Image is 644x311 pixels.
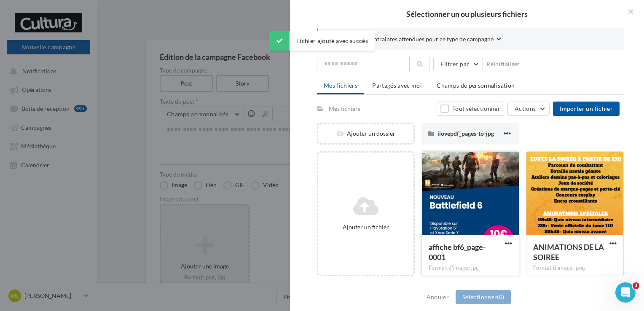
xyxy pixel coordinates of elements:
[437,130,494,137] span: ilovepdf_pages-to-jpg
[633,282,639,289] span: 3
[429,242,486,262] span: affiche bf6_page-0001
[332,35,494,43] span: Consulter les contraintes attendues pour ce type de campagne
[303,10,631,18] h2: Sélectionner un ou plusieurs fichiers
[515,105,536,112] span: Actions
[533,242,604,262] span: ANIMATIONS DE LA SOIREE
[553,102,620,116] button: Importer un fichier
[507,102,550,116] button: Actions
[429,264,512,272] div: Format d'image: jpg
[332,35,501,45] button: Consulter les contraintes attendues pour ce type de campagne
[437,102,504,116] button: Tout sélectionner
[533,264,617,272] div: Format d'image: png
[456,290,511,304] button: Sélectionner(0)
[329,105,360,113] div: Mes fichiers
[324,82,357,89] span: Mes fichiers
[560,105,613,112] span: Importer un fichier
[322,223,410,231] div: Ajouter un fichier
[318,129,413,138] div: Ajouter un dossier
[437,82,515,89] span: Champs de personnalisation
[423,292,452,302] button: Annuler
[483,59,523,69] button: Réinitialiser
[433,57,483,71] button: Filtrer par
[269,31,375,51] div: Fichier ajouté avec succès
[372,82,422,89] span: Partagés avec moi
[497,293,504,300] span: (0)
[615,282,636,303] iframe: Intercom live chat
